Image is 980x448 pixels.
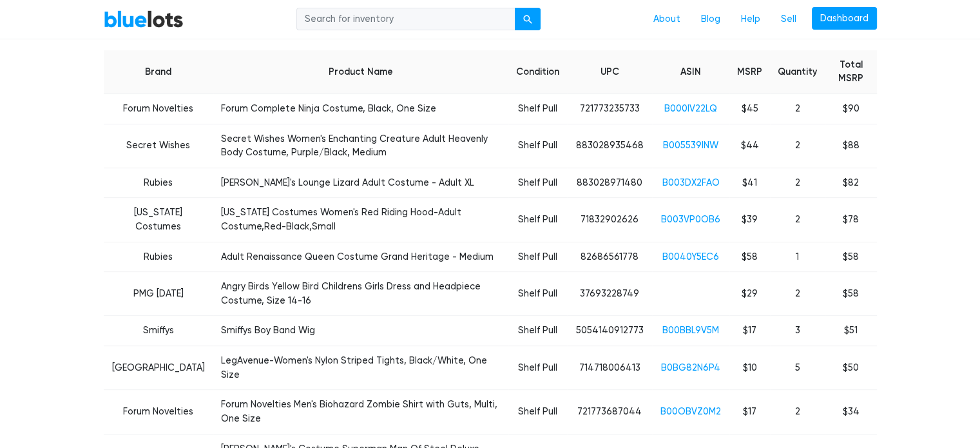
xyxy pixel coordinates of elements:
a: B003DX2FAO [662,177,720,188]
td: 2 [770,390,825,434]
input: Search for inventory [296,8,515,31]
td: Angry Birds Yellow Bird Childrens Girls Dress and Headpiece Costume, Size 14-16 [213,272,508,316]
td: Shelf Pull [508,242,567,272]
td: 71832902626 [567,198,652,242]
td: $17 [729,390,770,434]
td: $78 [825,198,876,242]
a: B005539INW [663,140,718,151]
td: Adult Renaissance Queen Costume Grand Heritage - Medium [213,242,508,272]
td: $39 [729,198,770,242]
a: B0BG82N6P4 [661,362,720,373]
td: $29 [729,272,770,316]
td: 2 [770,168,825,198]
td: Forum Novelties Men's Biohazard Zombie Shirt with Guts, Multi, One Size [213,390,508,434]
td: Rubies [104,242,214,272]
th: ASIN [652,50,729,94]
td: 721773235733 [567,94,652,124]
td: $50 [825,346,876,390]
th: UPC [567,50,652,94]
th: Product Name [213,50,508,94]
td: Shelf Pull [508,124,567,168]
td: [US_STATE] Costumes [104,198,214,242]
td: $17 [729,316,770,346]
td: PMG [DATE] [104,272,214,316]
td: 2 [770,272,825,316]
td: $88 [825,124,876,168]
a: B00BBL9V5M [662,325,719,336]
td: [US_STATE] Costumes Women's Red Riding Hood-Adult Costume,Red-Black,Small [213,198,508,242]
a: Dashboard [812,7,877,30]
td: Shelf Pull [508,94,567,124]
td: $51 [825,316,876,346]
td: 883028971480 [567,168,652,198]
td: $41 [729,168,770,198]
a: B00OBVZ0M2 [660,406,721,417]
td: Smiffys Boy Band Wig [213,316,508,346]
td: 883028935468 [567,124,652,168]
td: $82 [825,168,876,198]
td: Shelf Pull [508,346,567,390]
td: $34 [825,390,876,434]
td: Shelf Pull [508,198,567,242]
td: Shelf Pull [508,168,567,198]
td: LegAvenue-Women's Nylon Striped Tights, Black/White, One Size [213,346,508,390]
td: 714718006413 [567,346,652,390]
td: Shelf Pull [508,316,567,346]
td: Shelf Pull [508,390,567,434]
a: Sell [771,7,807,32]
td: Forum Novelties [104,94,214,124]
a: Blog [691,7,731,32]
td: 5054140912773 [567,316,652,346]
a: About [643,7,691,32]
td: [GEOGRAPHIC_DATA] [104,346,214,390]
td: 1 [770,242,825,272]
td: $58 [729,242,770,272]
td: $90 [825,94,876,124]
th: MSRP [729,50,770,94]
td: Forum Complete Ninja Costume, Black, One Size [213,94,508,124]
td: Forum Novelties [104,390,214,434]
td: 82686561778 [567,242,652,272]
td: Rubies [104,168,214,198]
th: Quantity [770,50,825,94]
td: 37693228749 [567,272,652,316]
th: Condition [508,50,567,94]
td: Secret Wishes Women's Enchanting Creature Adult Heavenly Body Costume, Purple/Black, Medium [213,124,508,168]
td: $58 [825,242,876,272]
td: 5 [770,346,825,390]
th: Total MSRP [825,50,876,94]
td: 721773687044 [567,390,652,434]
td: Smiffys [104,316,214,346]
td: 2 [770,198,825,242]
td: $10 [729,346,770,390]
a: B0040Y5EC6 [662,251,719,262]
td: 2 [770,124,825,168]
a: B000IV22LQ [664,103,717,114]
a: BlueLots [104,10,184,28]
td: $58 [825,272,876,316]
a: B003VP0OB6 [661,214,720,225]
td: 2 [770,94,825,124]
td: Shelf Pull [508,272,567,316]
a: Help [731,7,771,32]
td: $44 [729,124,770,168]
td: 3 [770,316,825,346]
td: [PERSON_NAME]'s Lounge Lizard Adult Costume - Adult XL [213,168,508,198]
td: Secret Wishes [104,124,214,168]
td: $45 [729,94,770,124]
th: Brand [104,50,214,94]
